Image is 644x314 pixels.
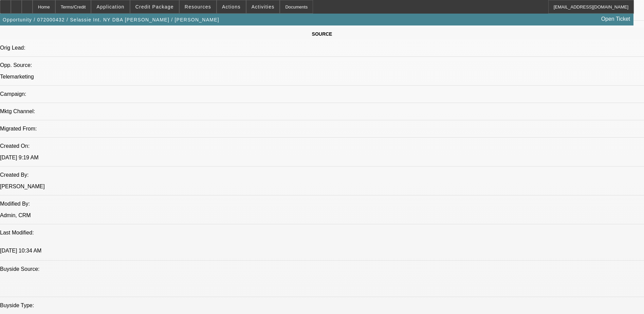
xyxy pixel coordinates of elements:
button: Credit Package [130,0,179,13]
span: Activities [252,4,275,10]
span: Resources [185,4,211,10]
span: SOURCE [312,31,332,37]
span: Credit Package [135,4,174,10]
span: Application [96,4,124,10]
button: Activities [246,0,280,13]
span: Actions [222,4,241,10]
span: Opportunity / 072000432 / Selassie Int. NY DBA [PERSON_NAME] / [PERSON_NAME] [3,17,219,22]
button: Resources [180,0,216,13]
button: Application [91,0,129,13]
a: Open Ticket [599,13,633,25]
button: Actions [217,0,246,13]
